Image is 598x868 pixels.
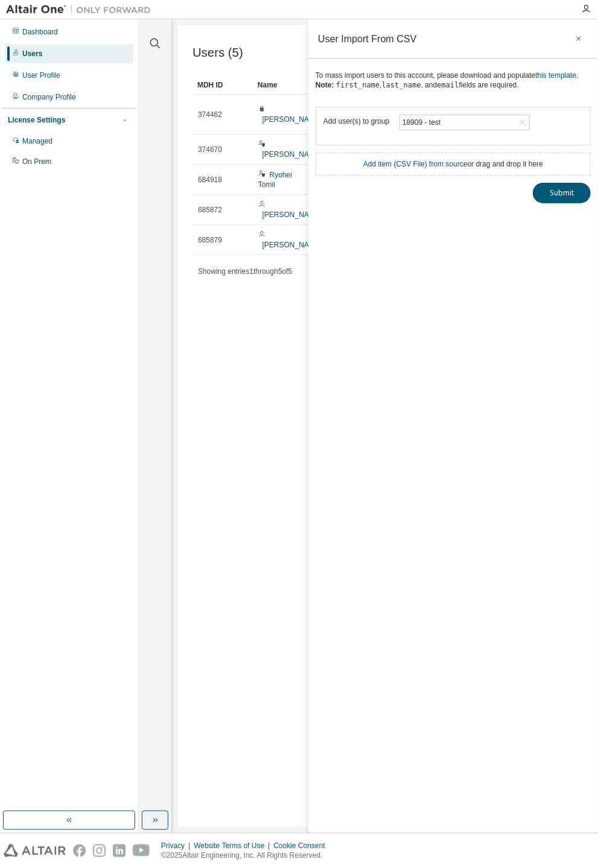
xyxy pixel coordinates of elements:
span: 374462 [198,110,222,119]
code: email [437,81,459,89]
code: last_name [382,81,421,89]
img: youtube.svg [133,844,150,857]
div: User Profile [22,71,60,80]
div: or drag and drop it here [363,159,543,169]
img: Altair One [6,4,157,16]
img: facebook.svg [73,844,86,857]
div: To mass import users to this account, please download and populate . , , and fields are required. [316,71,591,100]
a: [PERSON_NAME] [262,150,322,159]
div: Dashboard [22,27,58,37]
a: [PERSON_NAME] [262,241,322,249]
div: 18909 - test [401,116,442,129]
div: Add user(s) to group [323,116,396,130]
span: Users (5) [192,46,243,60]
span: Showing entries 1 through 5 of 5 [198,267,292,276]
div: MDH ID [197,75,248,95]
a: [PERSON_NAME] [262,115,322,124]
button: Submit [533,183,591,203]
div: 18909 - test [400,115,529,130]
div: Privacy [161,841,194,851]
span: 684918 [198,175,222,185]
div: User Import From CSV [318,34,416,43]
img: altair_logo.svg [4,844,66,857]
a: Add item ( CSV File ) from source [363,160,468,168]
div: On Prem [22,157,51,166]
span: 685879 [198,235,222,245]
div: Company Profile [22,92,76,102]
span: 374670 [198,145,222,154]
span: 685872 [198,205,222,215]
div: Name [258,75,308,95]
a: Ryohei Tomii [258,171,292,189]
div: Cookie Consent [273,841,332,851]
p: © 2025 Altair Engineering, Inc. All Rights Reserved. [161,851,332,861]
img: linkedin.svg [113,844,126,857]
div: Managed [22,136,52,146]
b: Note: [316,81,334,89]
a: this template [535,71,576,80]
img: instagram.svg [93,844,106,857]
div: Users [22,49,42,59]
a: [PERSON_NAME] [262,211,322,219]
code: first_name [336,81,380,89]
div: Website Terms of Use [194,841,273,851]
div: License Settings [8,115,65,125]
